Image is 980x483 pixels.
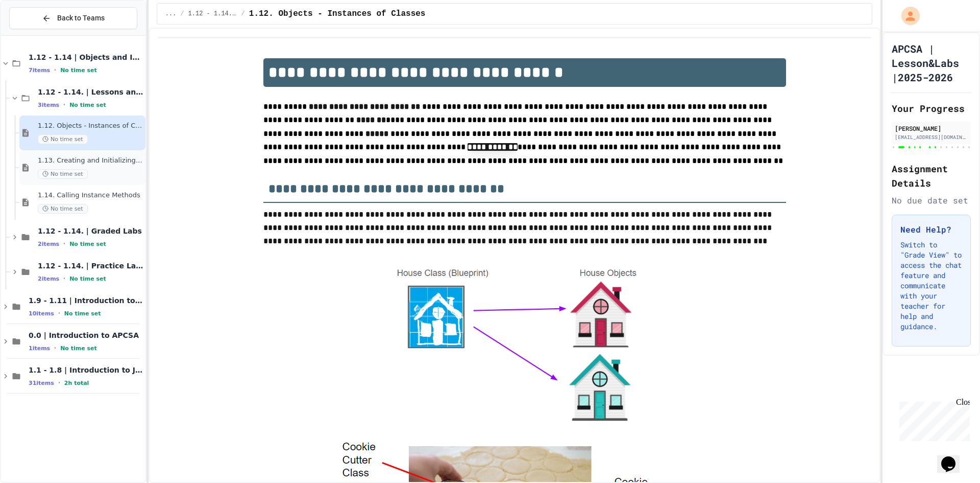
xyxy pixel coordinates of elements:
[57,13,105,24] span: Back to Teams
[69,102,106,108] span: No time set
[60,67,97,74] span: No time set
[895,398,970,441] iframe: chat widget
[892,41,971,84] h1: APCSA | Lesson&Labs |2025-2026
[891,4,922,28] div: My Account
[937,442,970,473] iframe: chat widget
[29,53,143,62] span: 1.12 - 1.14 | Objects and Instances of Classes
[29,380,54,386] span: 31 items
[249,8,426,20] span: 1.12. Objects - Instances of Classes
[38,87,143,97] span: 1.12 - 1.14. | Lessons and Notes
[895,124,968,133] div: [PERSON_NAME]
[38,169,88,179] span: No time set
[188,10,237,18] span: 1.12 - 1.14. | Lessons and Notes
[54,344,56,352] span: •
[29,365,143,375] span: 1.1 - 1.8 | Introduction to Java
[892,101,971,116] h2: Your Progress
[69,275,106,282] span: No time set
[64,310,101,317] span: No time set
[895,133,968,141] div: [EMAIL_ADDRESS][DOMAIN_NAME]
[38,102,59,108] span: 3 items
[29,310,54,317] span: 10 items
[63,101,65,109] span: •
[38,122,143,130] span: 1.12. Objects - Instances of Classes
[38,226,143,236] span: 1.12 - 1.14. | Graded Labs
[29,296,143,305] span: 1.9 - 1.11 | Introduction to Methods
[38,134,88,144] span: No time set
[58,309,60,317] span: •
[9,7,137,29] button: Back to Teams
[54,66,56,74] span: •
[38,261,143,270] span: 1.12 - 1.14. | Practice Labs
[58,379,60,387] span: •
[29,331,143,340] span: 0.0 | Introduction to APCSA
[180,10,184,18] span: /
[63,240,65,248] span: •
[38,241,59,247] span: 2 items
[892,162,971,190] h2: Assignment Details
[241,10,245,18] span: /
[69,241,106,247] span: No time set
[38,204,88,214] span: No time set
[60,345,97,352] span: No time set
[38,275,59,282] span: 2 items
[165,10,177,18] span: ...
[64,380,89,386] span: 2h total
[29,67,50,74] span: 7 items
[4,4,70,65] div: Chat with us now!Close
[38,191,143,200] span: 1.14. Calling Instance Methods
[900,223,962,236] h3: Need Help?
[63,274,65,283] span: •
[38,156,143,165] span: 1.13. Creating and Initializing Objects: Constructors
[892,194,971,206] div: No due date set
[900,240,962,332] p: Switch to "Grade View" to access the chat feature and communicate with your teacher for help and ...
[29,345,50,352] span: 1 items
